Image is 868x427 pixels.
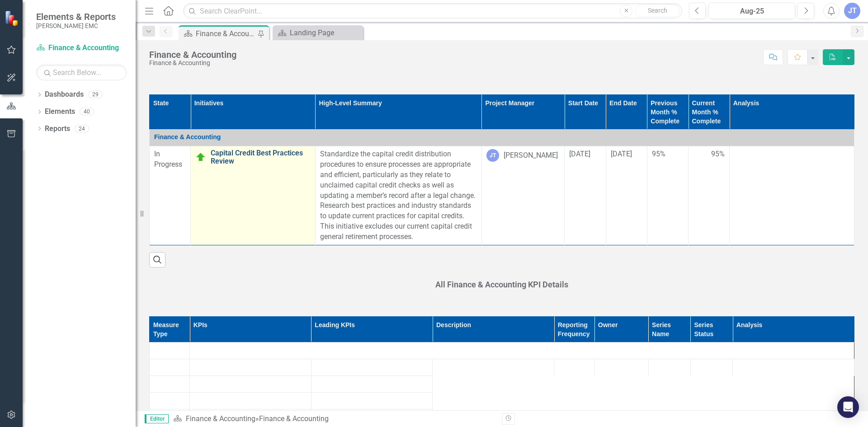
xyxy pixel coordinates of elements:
[45,89,84,100] a: Dashboards
[315,146,481,245] td: Double-Click to Edit
[259,414,329,423] div: Finance & Accounting
[320,149,477,242] p: Standardize the capital credit distribution procedures to ensure processes are appropriate and ef...
[711,149,725,160] span: 95%
[145,414,169,423] span: Editor
[149,60,236,66] div: Finance & Accounting
[75,125,89,132] div: 24
[183,3,682,19] input: Search ClearPoint...
[211,149,311,165] a: Capital Credit Best Practices Review
[149,50,236,60] div: Finance & Accounting
[36,11,116,22] span: Elements & Reports
[173,414,495,424] div: »
[730,146,854,245] td: Double-Click to Edit
[154,133,221,141] span: Finance & Accounting
[150,146,191,245] td: Double-Click to Edit
[481,146,564,245] td: Double-Click to Edit
[154,150,182,169] span: In Progress
[565,146,606,245] td: Double-Click to Edit
[36,22,116,29] small: [PERSON_NAME] EMC
[652,150,665,158] span: 95%
[837,396,859,418] div: Open Intercom Messenger
[5,10,20,26] img: ClearPoint Strategy
[275,27,361,38] a: Landing Page
[36,43,127,53] a: Finance & Accounting
[290,27,361,38] div: Landing Page
[712,6,792,17] div: Aug-25
[435,280,568,289] span: All Finance & Accounting KPI Details
[569,150,590,158] span: [DATE]
[45,107,75,117] a: Elements
[45,124,70,134] a: Reports
[648,7,667,14] span: Search
[36,65,127,80] input: Search Below...
[611,150,632,158] span: [DATE]
[186,414,255,423] a: Finance & Accounting
[606,146,647,245] td: Double-Click to Edit
[80,108,94,116] div: 40
[191,146,316,245] td: Double-Click to Edit Right Click for Context Menu
[844,3,860,19] button: JT
[195,152,206,163] img: At Target
[196,28,255,39] div: Finance & Accounting
[88,91,103,99] div: 29
[486,149,499,162] div: JT
[635,5,680,17] button: Search
[708,3,795,19] button: Aug-25
[504,150,558,161] div: [PERSON_NAME]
